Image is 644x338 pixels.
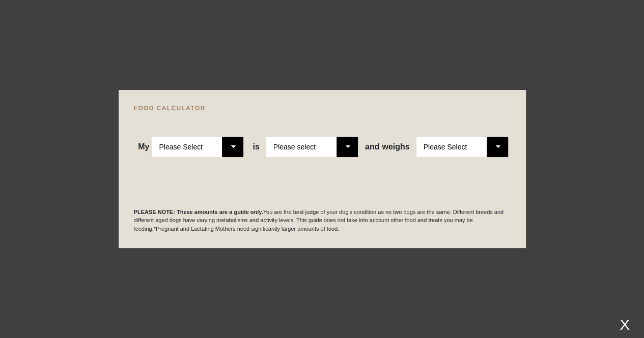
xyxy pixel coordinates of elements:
[253,142,259,151] span: is
[365,142,410,151] span: weighs
[615,316,634,333] div: X
[134,208,511,233] p: You are the best judge of your dog's condition as no two dogs are the same. Different breeds and ...
[138,142,149,151] span: My
[134,209,263,215] b: PLEASE NOTE: These amounts are a guide only.
[134,105,511,111] h4: FOOD CALCULATOR
[365,142,382,151] span: and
